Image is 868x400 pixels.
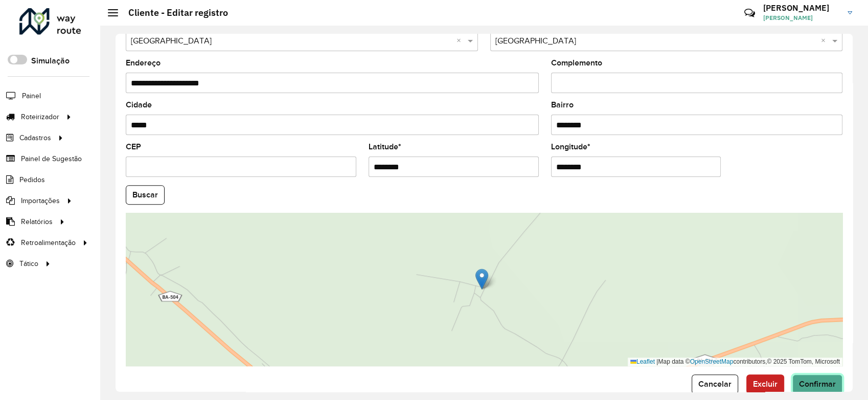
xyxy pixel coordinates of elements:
label: Cidade [126,99,152,111]
span: Tático [19,258,38,269]
label: Latitude [369,141,401,153]
label: Endereço [126,57,161,69]
span: Relatórios [21,216,53,227]
span: Clear all [821,35,830,47]
label: Longitude [551,141,590,153]
button: Buscar [126,185,165,205]
a: OpenStreetMap [690,358,734,365]
span: Painel [22,91,41,101]
label: CEP [126,141,141,153]
span: | [656,358,658,365]
a: Contato Rápido [739,2,761,24]
img: Marker [475,269,488,290]
span: Cancelar [698,380,732,388]
label: Simulação [31,55,70,67]
span: Confirmar [799,380,836,388]
span: Cadastros [19,132,51,143]
span: [PERSON_NAME] [763,13,840,23]
a: Leaflet [630,358,655,365]
span: Retroalimentação [21,237,76,248]
button: Excluir [746,374,784,394]
span: Importações [21,195,60,206]
span: Pedidos [19,174,45,185]
span: Excluir [753,380,778,388]
label: Complemento [551,57,602,69]
button: Confirmar [792,374,842,394]
span: Clear all [456,35,465,47]
h2: Cliente - Editar registro [118,7,228,18]
button: Cancelar [692,374,738,394]
label: Bairro [551,99,574,111]
h3: [PERSON_NAME] [763,3,840,13]
span: Painel de Sugestão [21,153,82,164]
span: Roteirizador [21,112,59,122]
div: Map data © contributors,© 2025 TomTom, Microsoft [628,358,842,366]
